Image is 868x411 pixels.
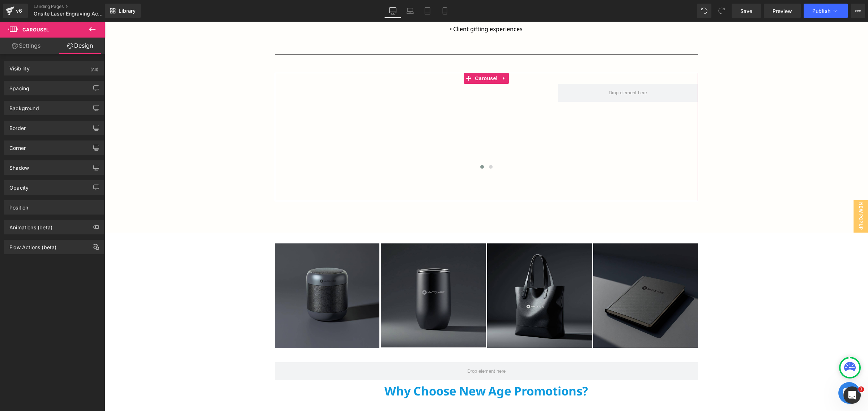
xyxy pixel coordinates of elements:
button: Redo [714,4,729,18]
span: 1 [858,386,864,392]
span: New Popup [749,178,763,211]
div: Background [9,101,39,111]
span: Publish [812,8,830,14]
a: Expand / Collapse [395,51,404,62]
button: More [851,4,865,18]
div: Spacing [9,81,29,91]
div: Visibility [9,61,30,72]
div: (All) [90,61,98,73]
span: Onsite Laser Engraving Activation [34,11,103,17]
div: Position [9,200,28,211]
span: Carousel [369,51,395,62]
a: New Library [105,4,141,18]
inbox-online-store-chat: Shopify online store chat [732,360,758,384]
a: Desktop [384,4,401,18]
a: Preview [764,4,801,18]
div: Border [9,121,26,131]
span: Carousel [22,27,49,33]
div: Animations (beta) [9,220,52,230]
div: Flow Actions (beta) [9,240,56,250]
div: Shadow [9,161,29,171]
iframe: ROLLIN' SAFARI - 'Sleeping Beauty' - Official Trailer ITFS 2013 [312,62,452,150]
div: Corner [9,141,26,151]
p: Why Choose New Age Promotions? [170,362,593,377]
iframe: Intercom live chat [843,386,861,404]
span: Save [740,7,752,15]
a: Design [54,38,106,54]
button: Publish [804,4,848,18]
a: Laptop [401,4,419,18]
font: • Client gifting experiences [345,3,418,11]
span: Library [119,8,136,14]
a: Tablet [419,4,436,18]
a: Mobile [436,4,454,18]
div: Opacity [9,181,29,191]
div: v6 [14,6,24,16]
iframe: Laser Engraving [170,62,310,150]
button: Undo [697,4,711,18]
a: Landing Pages [34,4,117,9]
span: Preview [773,7,792,15]
a: v6 [3,4,28,18]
